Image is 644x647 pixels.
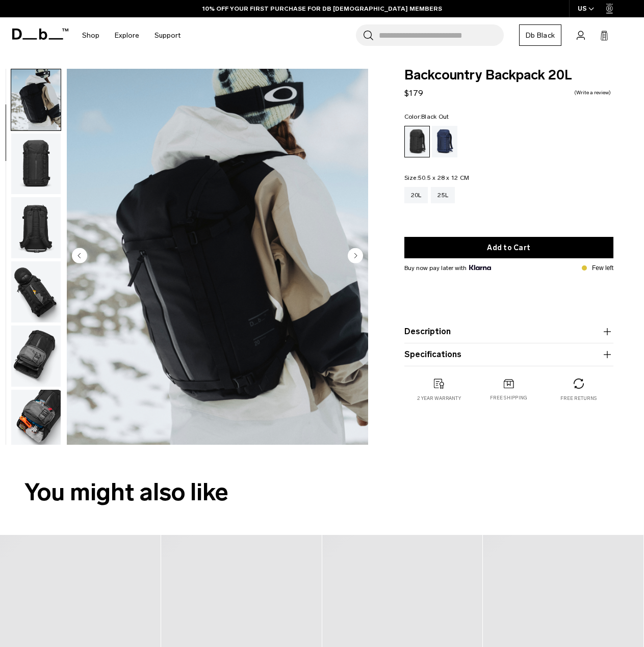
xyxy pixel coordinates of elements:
[404,348,613,361] button: Specifications
[574,90,611,95] a: Write a review
[74,17,188,53] nav: Main Navigation
[404,326,613,338] button: Description
[404,175,470,181] legend: Size:
[404,126,430,157] a: Black Out
[417,395,461,402] p: 2 year warranty
[11,261,61,323] button: Backcountry Backpack 20L Black Out
[560,395,597,402] p: Free returns
[519,24,561,46] a: Db Black
[202,4,442,13] a: 10% OFF YOUR FIRST PURCHASE FOR DB [DEMOGRAPHIC_DATA] MEMBERS
[404,88,423,98] span: $179
[154,17,181,53] a: Support
[11,197,61,258] img: Backcountry Backpack 20L Black Out
[404,69,613,82] span: Backcountry Backpack 20L
[592,263,613,273] p: Few left
[11,69,61,131] button: Backcountry Backpack 20L Black Out
[11,133,61,195] button: Backcountry Backpack 20L Black Out
[11,326,61,387] img: Backcountry Backpack 20L Black Out
[82,17,99,53] a: Shop
[432,126,457,157] a: Blue Hour
[11,69,61,130] img: Backcountry Backpack 20L Black Out
[11,261,61,322] img: Backcountry Backpack 20L Black Out
[348,248,363,265] button: Next slide
[67,69,368,445] li: 2 / 10
[67,69,368,445] img: Backcountry Backpack 20L Black Out
[421,113,449,120] span: Black Out
[11,197,61,259] button: Backcountry Backpack 20L Black Out
[11,133,61,195] img: Backcountry Backpack 20L Black Out
[404,187,428,203] a: 20L
[431,187,455,203] a: 25L
[11,389,61,451] button: Backcountry Backpack 20L Black Out
[404,263,491,273] span: Buy now pay later with
[72,248,87,265] button: Previous slide
[11,325,61,387] button: Backcountry Backpack 20L Black Out
[404,237,613,258] button: Add to Cart
[115,17,139,53] a: Explore
[404,114,449,120] legend: Color:
[469,265,491,270] img: {"height" => 20, "alt" => "Klarna"}
[490,394,527,401] p: Free shipping
[418,174,469,181] span: 50.5 x 28 x 12 CM
[24,474,620,510] h2: You might also like
[11,390,61,451] img: Backcountry Backpack 20L Black Out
